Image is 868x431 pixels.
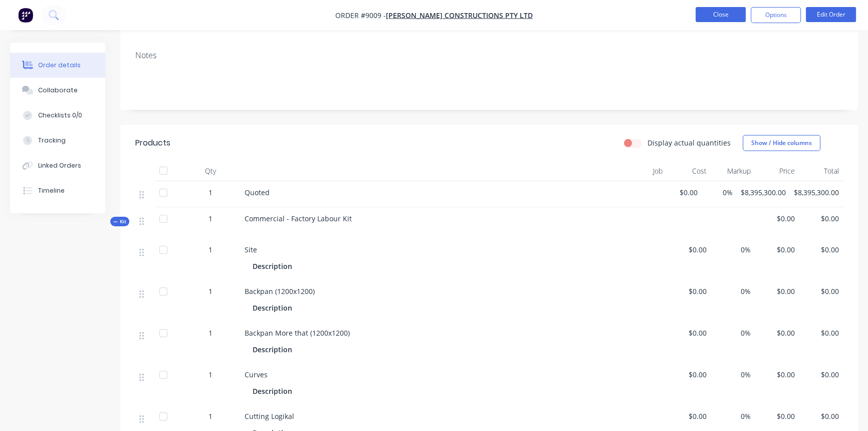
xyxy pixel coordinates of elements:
[135,137,170,149] div: Products
[38,111,82,120] div: Checklists 0/0
[180,161,241,181] div: Qty
[10,153,105,178] button: Linked Orders
[803,328,839,338] span: $0.00
[715,244,751,255] span: 0%
[803,244,839,255] span: $0.00
[667,161,711,181] div: Cost
[245,286,315,296] span: Backpan (1200x1200)
[715,411,751,421] span: 0%
[671,187,698,198] span: $0.00
[803,286,839,297] span: $0.00
[38,186,65,195] div: Timeline
[386,11,533,20] a: [PERSON_NAME] Constructions Pty Ltd
[647,137,731,148] label: Display actual quantities
[696,7,746,22] button: Close
[38,86,78,95] div: Collaborate
[208,187,212,198] span: 1
[253,384,296,398] div: Description
[591,161,667,181] div: Job
[711,161,755,181] div: Markup
[208,213,212,224] span: 1
[245,188,270,197] span: Quoted
[759,286,795,297] span: $0.00
[803,213,839,224] span: $0.00
[799,161,843,181] div: Total
[38,161,81,170] div: Linked Orders
[245,245,257,254] span: Site
[208,244,212,255] span: 1
[671,411,707,421] span: $0.00
[38,61,81,70] div: Order details
[208,286,212,297] span: 1
[208,328,212,338] span: 1
[671,286,707,297] span: $0.00
[245,328,350,338] span: Backpan More that (1200x1200)
[253,259,296,273] div: Description
[794,187,839,198] span: $8,395,300.00
[245,411,294,421] span: Cutting Logikal
[110,217,129,226] div: Kit
[253,301,296,315] div: Description
[671,244,707,255] span: $0.00
[135,51,843,60] div: Notes
[671,328,707,338] span: $0.00
[335,11,386,20] span: Order #9009 -
[10,78,105,103] button: Collaborate
[759,244,795,255] span: $0.00
[803,369,839,380] span: $0.00
[208,411,212,421] span: 1
[10,103,105,128] button: Checklists 0/0
[706,187,733,198] span: 0%
[755,161,799,181] div: Price
[806,7,856,22] button: Edit Order
[113,218,126,225] span: Kit
[803,411,839,421] span: $0.00
[759,369,795,380] span: $0.00
[759,328,795,338] span: $0.00
[245,214,352,223] span: Commercial - Factory Labour Kit
[751,7,801,23] button: Options
[18,8,33,23] img: Factory
[671,369,707,380] span: $0.00
[715,328,751,338] span: 0%
[208,369,212,380] span: 1
[253,342,296,357] div: Description
[741,187,786,198] span: $8,395,300.00
[10,53,105,78] button: Order details
[759,213,795,224] span: $0.00
[10,178,105,203] button: Timeline
[759,411,795,421] span: $0.00
[743,135,820,151] button: Show / Hide columns
[10,128,105,153] button: Tracking
[715,286,751,297] span: 0%
[245,370,268,379] span: Curves
[38,136,66,145] div: Tracking
[715,369,751,380] span: 0%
